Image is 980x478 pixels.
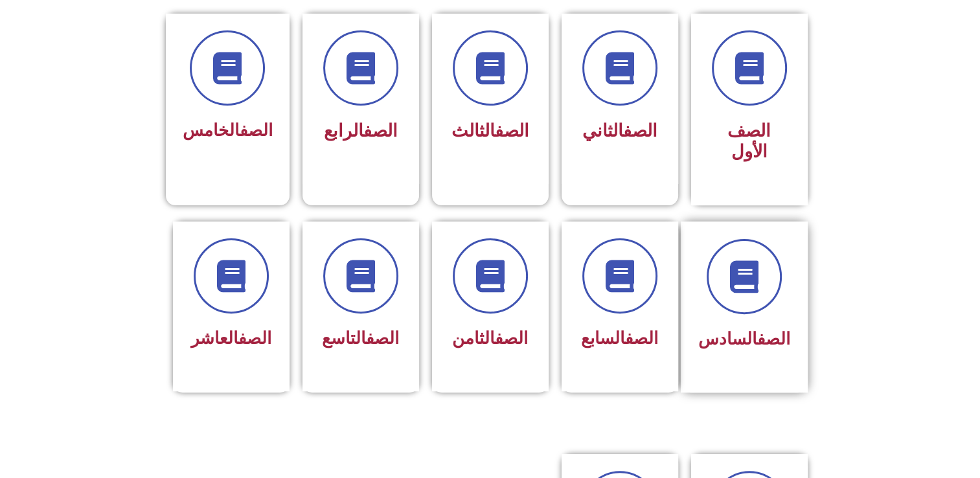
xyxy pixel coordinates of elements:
[183,120,273,140] span: الخامس
[451,120,529,141] span: الثالث
[495,120,529,141] a: الصف
[757,329,790,348] a: الصف
[238,328,271,348] a: الصف
[625,328,658,348] a: الصف
[366,328,399,348] a: الصف
[582,120,657,141] span: الثاني
[452,328,528,348] span: الثامن
[240,120,273,140] a: الصف
[322,328,399,348] span: التاسع
[495,328,528,348] a: الصف
[623,120,657,141] a: الصف
[581,328,658,348] span: السابع
[698,329,790,348] span: السادس
[363,120,398,141] a: الصف
[191,328,271,348] span: العاشر
[727,120,771,162] span: الصف الأول
[324,120,398,141] span: الرابع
